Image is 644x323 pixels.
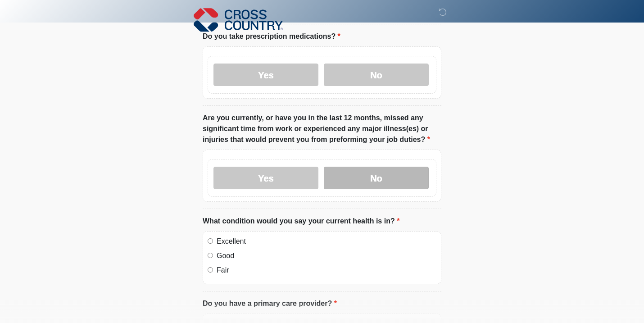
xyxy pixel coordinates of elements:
[324,64,429,86] label: No
[203,113,441,145] label: Are you currently, or have you in the last 12 months, missed any significant time from work or ex...
[213,64,318,86] label: Yes
[194,7,283,33] img: Cross Country Logo
[208,253,213,258] input: Good
[217,265,436,276] label: Fair
[203,216,399,227] label: What condition would you say your current health is in?
[217,236,436,247] label: Excellent
[324,167,429,189] label: No
[217,250,436,261] label: Good
[208,267,213,273] input: Fair
[203,298,337,309] label: Do you have a primary care provider?
[213,167,318,189] label: Yes
[208,238,213,244] input: Excellent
